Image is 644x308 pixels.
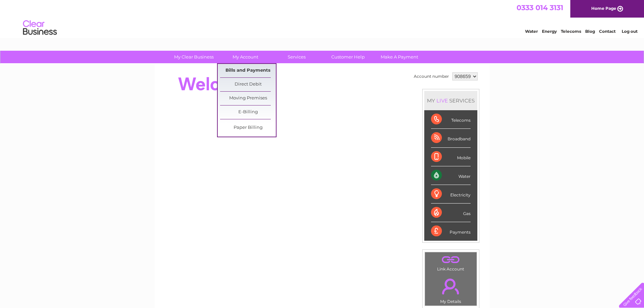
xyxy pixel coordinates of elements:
[431,148,471,166] div: Mobile
[269,51,325,63] a: Services
[517,3,563,12] a: 0333 014 3131
[424,91,477,110] div: MY SERVICES
[561,29,581,34] a: Telecoms
[372,51,427,63] a: Make A Payment
[585,29,595,34] a: Blog
[220,78,276,91] a: Direct Debit
[431,222,471,240] div: Payments
[599,29,616,34] a: Contact
[425,273,477,306] td: My Details
[220,121,276,135] a: Paper Billing
[435,97,449,104] div: LIVE
[431,204,471,222] div: Gas
[427,275,475,298] a: .
[542,29,557,34] a: Energy
[166,51,222,63] a: My Clear Business
[320,51,376,63] a: Customer Help
[163,4,482,33] div: Clear Business is a trading name of Verastar Limited (registered in [GEOGRAPHIC_DATA] No. 3667643...
[425,252,477,273] td: Link Account
[431,110,471,129] div: Telecoms
[622,29,638,34] a: Log out
[431,129,471,147] div: Broadband
[412,71,451,82] td: Account number
[431,185,471,204] div: Electricity
[220,92,276,105] a: Moving Premises
[431,166,471,185] div: Water
[525,29,538,34] a: Water
[427,254,475,266] a: .
[220,64,276,77] a: Bills and Payments
[217,51,273,63] a: My Account
[220,105,276,119] a: E-Billing
[23,18,57,38] img: logo.png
